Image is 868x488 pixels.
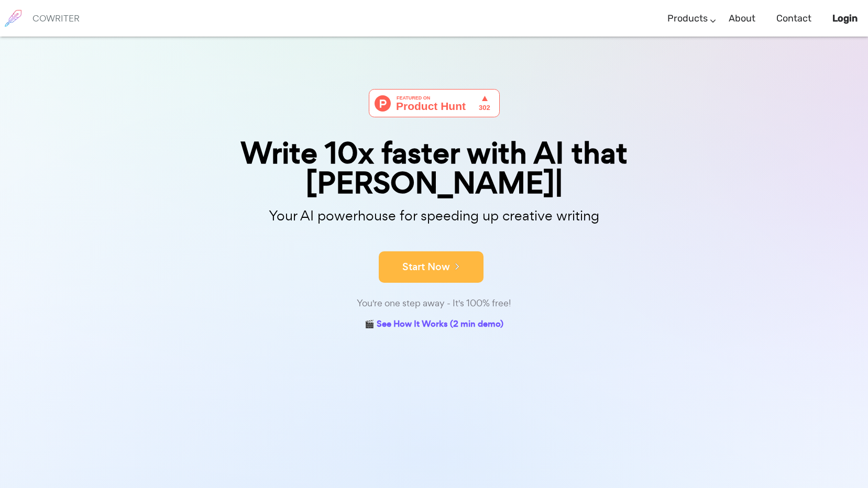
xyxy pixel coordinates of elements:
a: Products [667,3,708,34]
b: Login [832,13,858,24]
div: You're one step away - It's 100% free! [172,296,696,311]
a: About [729,3,755,34]
img: Cowriter - Your AI buddy for speeding up creative writing | Product Hunt [369,89,500,117]
a: Login [832,3,858,34]
a: 🎬 See How It Works (2 min demo) [365,317,503,333]
div: Write 10x faster with AI that [PERSON_NAME] [172,138,696,198]
h6: COWRITER [32,14,80,23]
p: Your AI powerhouse for speeding up creative writing [172,205,696,227]
a: Contact [776,3,811,34]
button: Start Now [379,251,484,283]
